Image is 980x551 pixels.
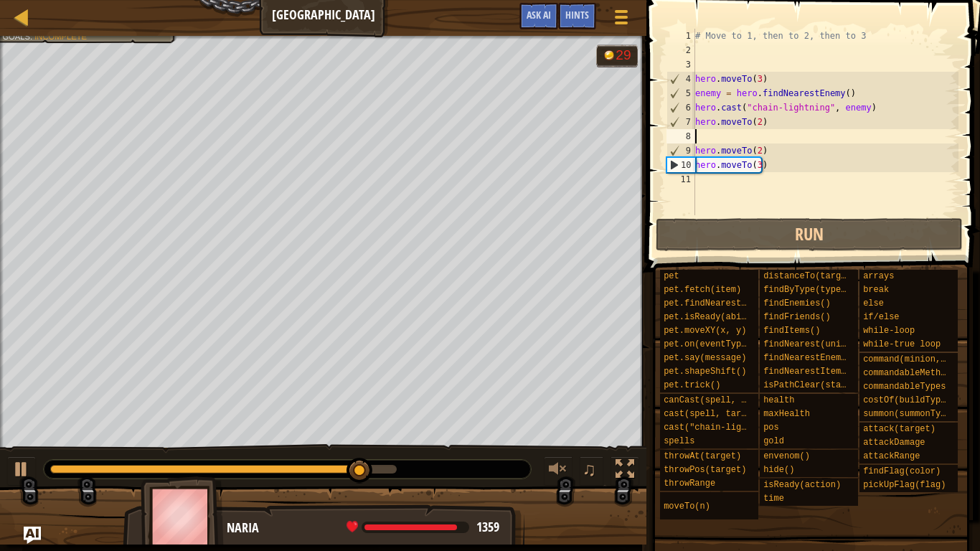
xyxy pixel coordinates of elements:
span: while-loop [863,326,915,336]
span: distanceTo(target) [763,271,857,281]
span: break [863,285,889,295]
div: 9 [667,143,695,158]
button: Ctrl + P: Play [7,456,36,486]
span: pet.trick() [664,380,720,390]
span: throwAt(target) [664,451,741,461]
span: pet.isReady(ability) [664,312,767,322]
span: pet.on(eventType, handler) [664,339,798,349]
span: findNearestItem() [763,367,851,377]
span: Ask AI [527,8,551,22]
span: cast("chain-lightning", target) [664,423,824,433]
span: findFlag(color) [863,466,941,476]
div: 10 [667,158,695,172]
div: 11 [666,172,695,187]
span: pet.moveXY(x, y) [664,326,746,336]
span: isPathClear(start, end) [763,380,882,390]
div: 29 [616,48,631,62]
span: pickUpFlag(flag) [863,480,946,490]
span: pet.fetch(item) [664,285,741,295]
span: pos [763,423,779,433]
div: 2 [666,43,695,57]
span: canCast(spell, target) [664,395,777,405]
div: 6 [667,100,695,115]
span: isReady(action) [763,480,841,490]
span: pet.say(message) [664,353,746,363]
span: ♫ [583,458,597,480]
span: Hints [565,8,589,22]
span: findItems() [763,326,820,336]
span: time [763,494,784,504]
div: 8 [666,129,695,143]
span: summon(summonType) [863,409,956,419]
div: 7 [667,115,695,129]
span: attack(target) [863,424,936,434]
span: commandableTypes [863,382,946,392]
div: Naria [227,519,510,537]
span: commandableMethods [863,368,956,378]
button: Toggle fullscreen [611,456,639,486]
button: ♫ [580,456,604,486]
span: cast(spell, target) [664,409,762,419]
span: costOf(buildType) [863,395,951,405]
span: arrays [863,271,894,281]
span: attackRange [863,451,920,461]
div: health: 1359 / 1499 [347,521,499,534]
span: spells [664,436,694,446]
button: Run [656,218,963,251]
span: moveTo(n) [664,501,710,512]
span: gold [763,436,784,446]
span: pet.shapeShift() [664,367,746,377]
div: 3 [666,57,695,72]
button: Ask AI [24,527,41,544]
span: throwPos(target) [664,465,746,475]
span: 1359 [476,518,499,536]
button: Adjust volume [544,456,573,486]
span: findByType(type, units) [763,285,882,295]
span: else [863,298,884,309]
div: 5 [667,86,695,100]
span: findNearestEnemy() [763,353,857,363]
button: Ask AI [519,3,558,29]
span: findFriends() [763,312,831,322]
span: health [763,395,794,405]
span: maxHealth [763,409,810,419]
span: pet [664,271,679,281]
span: hide() [763,465,794,475]
div: 4 [667,72,695,86]
button: Show game menu [603,3,639,37]
div: Team 'humans' has 29 gold. [596,44,638,67]
span: throwRange [664,479,715,489]
span: attackDamage [863,438,925,448]
span: findEnemies() [763,298,831,309]
span: if/else [863,312,899,322]
span: pet.findNearestByType(type) [664,298,803,309]
span: findNearest(units) [763,339,857,349]
div: 1 [666,29,695,43]
span: envenom() [763,451,810,461]
span: while-true loop [863,339,941,349]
